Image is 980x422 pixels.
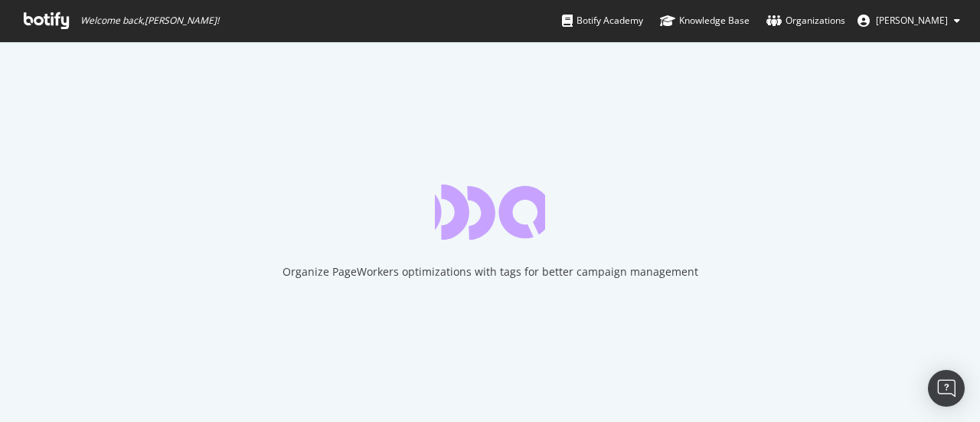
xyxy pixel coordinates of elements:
[660,13,750,28] div: Knowledge Base
[928,370,965,407] div: Open Intercom Messenger
[80,15,219,27] span: Welcome back, [PERSON_NAME] !
[562,13,643,28] div: Botify Academy
[283,264,698,280] div: Organize PageWorkers optimizations with tags for better campaign management
[435,185,545,240] div: animation
[845,8,972,33] button: [PERSON_NAME]
[876,14,948,27] span: Siobhan Hume
[766,13,845,28] div: Organizations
